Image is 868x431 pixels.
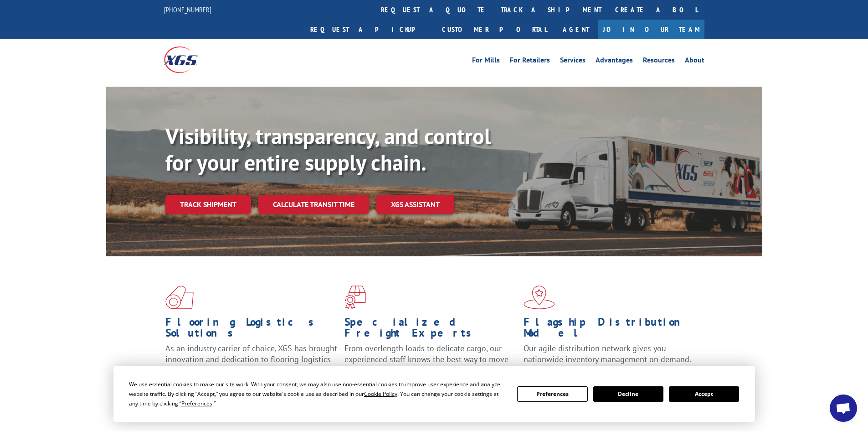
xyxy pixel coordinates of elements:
[560,57,586,67] a: Services
[593,386,663,402] button: Decline
[344,343,517,384] p: From overlength loads to delicate cargo, our experienced staff knows the best way to move your fr...
[435,20,554,39] a: Customer Portal
[165,317,338,343] h1: Flooring Logistics Solutions
[165,122,491,177] b: Visibility, transparency, and control for your entire supply chain.
[344,317,517,343] h1: Specialized Freight Experts
[554,20,598,39] a: Agent
[669,386,739,402] button: Accept
[685,57,704,67] a: About
[303,20,435,39] a: Request a pickup
[258,195,369,214] a: Calculate transit time
[376,195,454,214] a: XGS ASSISTANT
[598,20,704,39] a: Join Our Team
[830,395,857,422] div: Open chat
[524,343,691,364] span: Our agile distribution network gives you nationwide inventory management on demand.
[165,286,194,309] img: xgs-icon-total-supply-chain-intelligence-red
[517,386,587,402] button: Preferences
[364,390,397,398] span: Cookie Policy
[344,286,366,309] img: xgs-icon-focused-on-flooring-red
[165,195,251,214] a: Track shipment
[165,343,337,375] span: As an industry carrier of choice, XGS has brought innovation and dedication to flooring logistics...
[164,5,211,14] a: [PHONE_NUMBER]
[524,286,555,309] img: xgs-icon-flagship-distribution-model-red
[596,57,633,67] a: Advantages
[510,57,550,67] a: For Retailers
[524,317,696,343] h1: Flagship Distribution Model
[643,57,675,67] a: Resources
[181,400,212,407] span: Preferences
[472,57,500,67] a: For Mills
[129,379,506,408] div: We use essential cookies to make our site work. With your consent, we may also use non-essential ...
[113,366,755,422] div: Cookie Consent Prompt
